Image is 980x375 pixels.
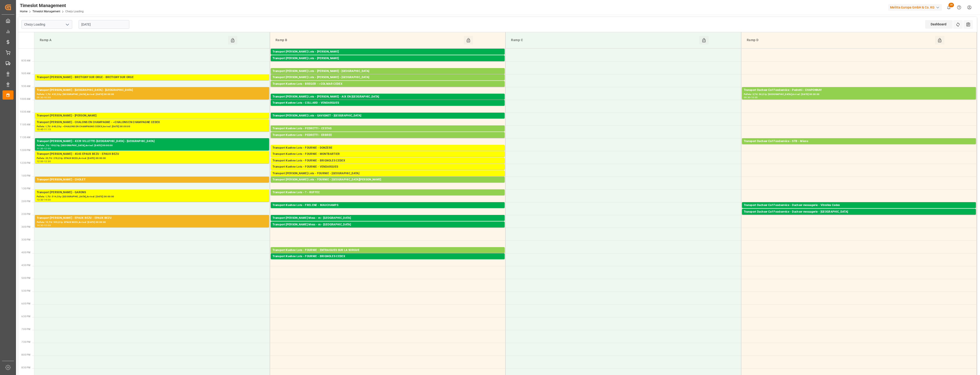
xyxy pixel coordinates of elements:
[44,160,51,162] div: 12:30
[37,224,43,226] div: 14:30
[20,10,27,13] a: Home
[273,163,503,167] div: Pallets: 3,TU: ,City: BRIGNOLES CEDEX,Arrival: [DATE] 00:00:00
[273,74,503,77] div: Pallets: ,TU: 108,City: [GEOGRAPHIC_DATA],Arrival: [DATE] 00:00:00
[37,144,267,148] div: Pallets: ,TU: 150,City: [GEOGRAPHIC_DATA],Arrival: [DATE] 00:00:00
[273,126,503,131] div: Transport Kuehne Lots - PEDRETTI - CESTAS
[64,21,71,28] button: open menu
[43,224,44,226] div: -
[273,61,503,65] div: Pallets: 7,TU: 640,City: CARQUEFOU,Arrival: [DATE] 00:00:00
[37,152,267,156] div: Transport [PERSON_NAME] - 4545 EPAUX BEZU - EPAUX BEZU
[37,120,267,125] div: Transport [PERSON_NAME] - CHALONS EN CHAMPAGNE - ~CHALONS EN CHAMPAGNE CEDEX
[37,190,267,195] div: Transport [PERSON_NAME] - GARONS
[888,3,944,12] button: Melitta Europa GmbH & Co. KG
[37,199,43,201] div: 13:30
[37,114,267,118] div: Transport [PERSON_NAME] - [PERSON_NAME]
[20,111,30,113] span: 10:30 AM
[37,75,267,80] div: Transport [PERSON_NAME] - BRETIGNY SUR ORGE - BRETIGNY SUR ORGE
[744,208,974,211] div: Pallets: 1,TU: 23,City: Vitrolles Cedex,Arrival: [DATE] 00:00:00
[273,131,503,135] div: Pallets: 4,TU: 415,City: [GEOGRAPHIC_DATA],Arrival: [DATE] 00:00:00
[888,4,942,11] div: Melitta Europa GmbH & Co. KG
[21,226,30,228] span: 3:00 PM
[37,80,267,84] div: Pallets: ,TU: 48,City: [GEOGRAPHIC_DATA],Arrival: [DATE] 00:00:00
[37,128,43,130] div: 10:45
[21,354,30,356] span: 8:00 PM
[273,50,503,54] div: Transport [PERSON_NAME] Lots - [PERSON_NAME]
[273,75,503,80] div: Transport [PERSON_NAME] Lots - [PERSON_NAME] - [GEOGRAPHIC_DATA]
[273,169,503,173] div: Pallets: 3,TU: 372,City: [GEOGRAPHIC_DATA],Arrival: [DATE] 00:00:00
[21,251,30,254] span: 4:00 PM
[273,158,503,163] div: Transport Kuehne Lots - FOURNIE - BRIGNOLES CEDEX
[44,148,51,150] div: 12:00
[21,20,72,29] input: Type to search/select
[274,36,464,45] div: Ramp B
[37,88,267,92] div: Transport [PERSON_NAME] - [GEOGRAPHIC_DATA] - [GEOGRAPHIC_DATA]
[273,54,503,58] div: Pallets: 2,TU: 1006,City: [GEOGRAPHIC_DATA],Arrival: [DATE] 00:00:00
[273,82,503,86] div: Transport Kuehne Lots - BREGER - ~COLMAR CEDEX
[273,165,503,169] div: Transport Kuehne Lots - FOURNIE - VENDARGUES
[21,302,30,305] span: 6:00 PM
[744,92,974,96] div: Pallets: 3,TU: 50,City: [GEOGRAPHIC_DATA],Arrival: [DATE] 00:00:00
[273,222,503,227] div: Transport [PERSON_NAME] Mess - m - [GEOGRAPHIC_DATA]
[43,128,44,130] div: -
[273,101,503,105] div: Transport Kuehne Lots - COLLARD - VENDARGUES
[20,149,30,151] span: 12:00 PM
[273,152,503,156] div: Transport Kuehne Lots - FOURNIE - MONTBARTIER
[20,98,30,100] span: 10:00 AM
[944,2,954,13] button: show 28 new notifications
[20,123,30,126] span: 11:00 AM
[21,328,30,330] span: 7:00 PM
[273,171,503,176] div: Transport [PERSON_NAME] Lots - FOURNIE - [GEOGRAPHIC_DATA]
[44,96,51,98] div: 10:00
[273,177,503,182] div: Transport [PERSON_NAME] Lots - FOURNIE - [GEOGRAPHIC_DATA][PERSON_NAME]
[273,133,503,137] div: Transport Kuehne Lots - PEDRETTI - ERBREE
[273,95,503,99] div: Transport [PERSON_NAME] Lots - [PERSON_NAME] - AIX EN [GEOGRAPHIC_DATA]
[744,96,750,98] div: 09:30
[751,96,758,98] div: 10:00
[21,277,30,279] span: 5:00 PM
[37,216,267,220] div: Transport [PERSON_NAME] - EPAUX BEZU - EPAUX BEZU
[273,176,503,180] div: Pallets: 4,TU: ,City: [GEOGRAPHIC_DATA],Arrival: [DATE] 00:00:00
[273,69,503,74] div: Transport [PERSON_NAME] Lots - [PERSON_NAME] - [GEOGRAPHIC_DATA]
[273,146,503,150] div: Transport Kuehne Lots - FOURNIE - DONZERE
[273,259,503,263] div: Pallets: 1,TU: ,City: BRIGNOLES CEDEX,Arrival: [DATE] 00:00:00
[21,213,30,215] span: 2:30 PM
[744,214,974,218] div: Pallets: 2,TU: 24,City: [GEOGRAPHIC_DATA],Arrival: [DATE] 00:00:00
[32,10,60,13] a: Timeslot Management
[273,137,503,141] div: Pallets: 1,TU: ,City: ERBREE,Arrival: [DATE] 00:00:00
[273,105,503,109] div: Pallets: 2,TU: 200,City: [GEOGRAPHIC_DATA],Arrival: [DATE] 00:00:00
[273,248,503,253] div: Transport Kuehne Lots - FOURNIE - ENTRAIGUES SUR LA SORGUE
[43,96,44,98] div: -
[37,118,267,122] div: Pallets: ,TU: 100,City: RECY,Arrival: [DATE] 00:00:00
[37,96,43,98] div: 09:30
[273,80,503,84] div: Pallets: 3,TU: 128,City: [GEOGRAPHIC_DATA],Arrival: [DATE] 00:00:00
[273,86,503,90] div: Pallets: 4,TU: 291,City: ~COLMAR CEDEX,Arrival: [DATE] 00:00:00
[273,118,503,122] div: Pallets: 7,TU: 96,City: [GEOGRAPHIC_DATA],Arrival: [DATE] 00:00:00
[750,96,751,98] div: -
[273,216,503,220] div: Transport [PERSON_NAME] Mess - m - [GEOGRAPHIC_DATA]
[21,85,30,87] span: 9:30 AM
[744,144,974,148] div: Pallets: 32,TU: ,City: [GEOGRAPHIC_DATA],Arrival: [DATE] 00:00:00
[37,177,267,182] div: Transport [PERSON_NAME] - CHOLET
[273,254,503,259] div: Transport Kuehne Lots - FOURNIE - BRIGNOLES CEDEX
[273,253,503,256] div: Pallets: 2,TU: 441,City: ENTRAIGUES SUR LA SORGUE,Arrival: [DATE] 00:00:00
[21,366,30,369] span: 8:30 PM
[273,182,503,186] div: Pallets: 1,TU: ,City: [GEOGRAPHIC_DATA][PERSON_NAME],Arrival: [DATE] 00:00:00
[44,199,51,201] div: 14:00
[37,125,267,129] div: Pallets: 1,TU: 640,City: ~CHALONS EN CHAMPAGNE CEDEX,Arrival: [DATE] 00:00:00
[273,56,503,61] div: Transport [PERSON_NAME] Lots - [PERSON_NAME]
[21,174,30,177] span: 1:00 PM
[43,160,44,162] div: -
[273,220,503,224] div: Pallets: ,TU: 104,City: [GEOGRAPHIC_DATA],Arrival: [DATE] 00:00:00
[21,187,30,190] span: 1:30 PM
[21,238,30,241] span: 3:30 PM
[273,99,503,103] div: Pallets: ,TU: 40,City: [GEOGRAPHIC_DATA],Arrival: [DATE] 00:00:00
[43,148,44,150] div: -
[37,92,267,96] div: Pallets: 1,TU: 432,City: [GEOGRAPHIC_DATA],Arrival: [DATE] 00:00:00
[273,208,503,211] div: Pallets: 27,TU: 1444,City: MAUCHAMPS,Arrival: [DATE] 00:00:00
[37,160,43,162] div: 12:00
[20,2,84,9] div: Timeslot Management
[273,195,503,199] div: Pallets: 3,TU: 983,City: RUFFEC,Arrival: [DATE] 00:00:00
[43,199,44,201] div: -
[21,200,30,203] span: 2:00 PM
[21,290,30,292] span: 5:30 PM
